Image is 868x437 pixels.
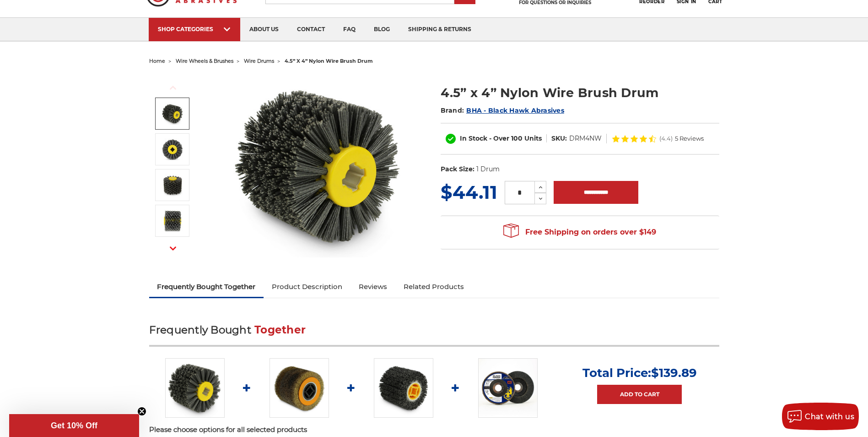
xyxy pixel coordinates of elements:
img: 4.5 inch x 4 inch Abrasive nylon brush [165,358,225,418]
img: round nylon brushes industrial [161,174,184,197]
a: Add to Cart [597,385,682,404]
button: Next [162,239,184,258]
a: blog [365,18,399,41]
dt: SKU: [551,134,567,143]
dt: Pack Size: [441,164,474,174]
a: shipping & returns [399,18,480,41]
span: Get 10% Off [51,421,97,430]
a: Frequently Bought Together [149,277,264,297]
div: Get 10% OffClose teaser [9,414,139,437]
span: In Stock [460,134,487,142]
p: Please choose options for all selected products [149,425,719,435]
p: Total Price: [582,366,697,380]
button: Close teaser [137,407,146,416]
a: Related Products [395,277,472,297]
button: Previous [162,78,184,98]
span: Brand: [441,106,464,115]
span: $139.89 [651,366,697,380]
a: home [149,58,165,64]
span: - Over [489,134,509,142]
span: $44.11 [441,181,497,203]
a: contact [288,18,334,41]
a: about us [240,18,288,41]
span: Together [254,323,306,336]
img: quad key arbor nylon wire brush drum [161,138,184,161]
a: Reviews [350,277,395,297]
a: wire drums [244,58,274,64]
span: Chat with us [805,412,854,421]
img: 4.5 inch x 4 inch Abrasive nylon brush [227,74,410,257]
span: 5 Reviews [675,136,704,142]
a: faq [334,18,365,41]
a: Product Description [264,277,350,297]
div: SHOP CATEGORIES [158,26,231,33]
a: BHA - Black Hawk Abrasives [466,106,564,115]
img: 4.5 inch x 4 inch Abrasive nylon brush [161,102,184,125]
h1: 4.5” x 4” Nylon Wire Brush Drum [441,84,719,102]
span: (4.4) [659,136,673,142]
a: wire wheels & brushes [176,58,233,64]
span: 100 [511,134,523,142]
span: 4.5” x 4” nylon wire brush drum [285,58,373,64]
span: Units [524,134,542,142]
dd: DRM4NW [569,134,602,143]
button: Chat with us [782,403,859,430]
dd: 1 Drum [476,164,500,174]
span: Frequently Bought [149,323,251,336]
span: Free Shipping on orders over $149 [503,223,656,241]
img: abrasive impregnated nylon brush [161,209,184,232]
